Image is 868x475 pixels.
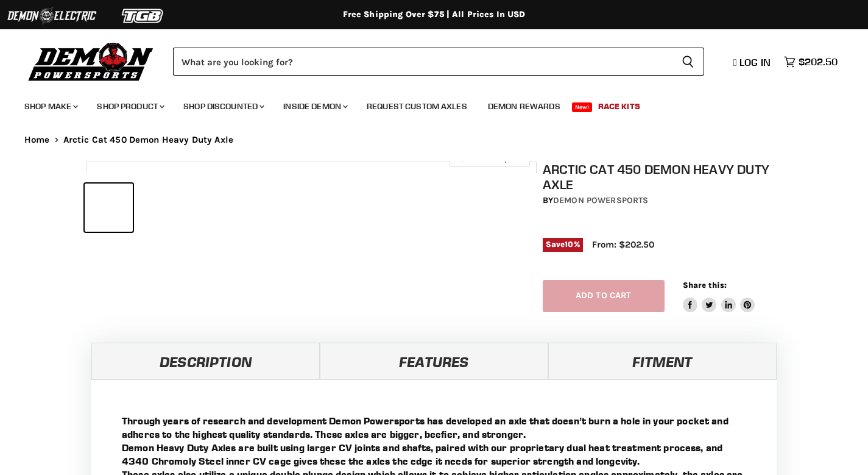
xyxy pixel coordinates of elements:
[672,48,704,76] button: Search
[85,184,133,232] button: IMAGE thumbnail
[543,238,583,251] span: Save %
[683,280,727,290] span: Share this:
[97,4,189,27] img: TGB Logo 2
[739,56,771,68] span: Log in
[543,194,789,207] div: by
[456,154,523,163] span: Click to expand
[799,56,838,68] span: $202.50
[592,239,654,250] span: From: $202.50
[15,94,85,119] a: Shop Make
[778,53,844,71] a: $202.50
[553,195,648,205] a: Demon Powersports
[565,240,573,249] span: 10
[548,343,777,379] a: Fitment
[173,48,672,76] input: Search
[683,280,755,312] aside: Share this:
[358,94,476,119] a: Request Custom Axles
[15,89,834,119] ul: Main menu
[24,40,158,83] img: Demon Powersports
[91,343,320,379] a: Description
[174,94,272,119] a: Shop Discounted
[88,94,172,119] a: Shop Product
[728,57,778,68] a: Log in
[24,135,50,145] a: Home
[63,135,233,145] span: Arctic Cat 450 Demon Heavy Duty Axle
[543,162,789,192] h1: Arctic Cat 450 Demon Heavy Duty Axle
[274,94,355,119] a: Inside Demon
[6,4,97,27] img: Demon Electric Logo 2
[479,94,570,119] a: Demon Rewards
[320,343,548,379] a: Features
[173,48,704,76] form: Product
[572,102,593,112] span: New!
[136,184,185,232] button: IMAGE thumbnail
[589,94,649,119] a: Race Kits
[188,184,236,232] button: IMAGE thumbnail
